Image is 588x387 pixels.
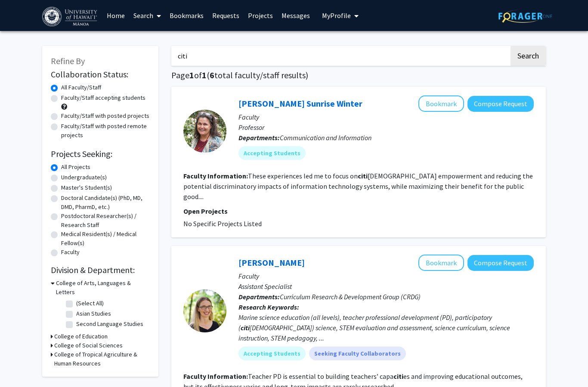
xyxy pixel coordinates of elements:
label: Faculty/Staff with posted projects [61,111,149,120]
h3: College of Social Sciences [54,341,123,350]
span: My Profile [322,11,351,20]
button: Add Joanna Philippoff to Bookmarks [418,255,464,271]
button: Compose Request to Joanna Philippoff [467,255,534,271]
button: Search [511,46,546,66]
iframe: Chat [6,348,37,381]
span: Refine By [51,55,85,66]
label: Faculty/Staff accepting students [61,93,145,102]
p: Faculty [238,112,534,122]
mat-chip: Accepting Students [238,146,306,160]
label: Doctoral Candidate(s) (PhD, MD, DMD, PharmD, etc.) [61,193,150,212]
img: University of Hawaiʻi at Mānoa Logo [42,7,99,26]
button: Compose Request to Jenifer Sunrise Winter [467,96,534,112]
label: (Select All) [76,299,104,308]
label: Faculty/Staff with posted remote projects [61,122,150,140]
h3: College of Tropical Agriculture & Human Resources [54,350,150,368]
b: Departments: [238,133,280,142]
label: Medical Resident(s) / Medical Fellow(s) [61,230,150,248]
label: Master's Student(s) [61,183,112,192]
span: 6 [210,70,214,80]
span: 1 [202,70,207,80]
p: Faculty [238,271,534,281]
label: All Projects [61,163,90,172]
label: Asian Studies [76,309,111,318]
b: Research Keywords: [238,303,299,311]
a: Home [102,0,129,31]
a: Requests [208,0,244,31]
fg-read-more: These experiences led me to focus on [DEMOGRAPHIC_DATA] empowerment and reducing the potential di... [183,172,533,201]
label: All Faculty/Staff [61,83,101,92]
span: Communication and Information [280,133,371,142]
mat-chip: Seeking Faculty Collaborators [309,347,406,360]
label: Faculty [61,248,80,257]
img: ForagerOne Logo [498,9,552,23]
a: Messages [277,0,314,31]
a: Search [129,0,165,31]
a: [PERSON_NAME] [238,257,305,268]
h2: Division & Department: [51,265,150,275]
h2: Collaboration Status: [51,69,150,80]
h2: Projects Seeking: [51,149,150,159]
label: Undergraduate(s) [61,173,107,182]
a: Bookmarks [165,0,208,31]
label: Second Language Studies [76,319,143,329]
p: Assistant Specialist [238,281,534,292]
p: Professor [238,122,534,132]
span: Curriculum Research & Development Group (CRDG) [280,292,421,301]
b: Faculty Information: [183,372,248,381]
b: Faculty Information: [183,172,248,180]
span: No Specific Projects Listed [183,219,262,228]
a: [PERSON_NAME] Sunrise Winter [238,98,362,109]
p: Open Projects [183,206,534,216]
b: citi [241,323,250,332]
h3: College of Arts, Languages & Letters [56,279,150,297]
button: Add Jenifer Sunrise Winter to Bookmarks [418,95,464,112]
b: Departments: [238,292,280,301]
span: 1 [189,70,194,80]
input: Search Keywords [171,46,509,66]
div: Marine science education (all levels), teacher professional development (PD), participatory ( [DE... [238,312,534,343]
b: citi [393,372,403,381]
a: Projects [244,0,277,31]
label: Postdoctoral Researcher(s) / Research Staff [61,212,150,230]
h3: College of Education [54,332,108,341]
b: citi [358,172,368,180]
h1: Page of ( total faculty/staff results) [171,70,546,80]
mat-chip: Accepting Students [238,347,306,360]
